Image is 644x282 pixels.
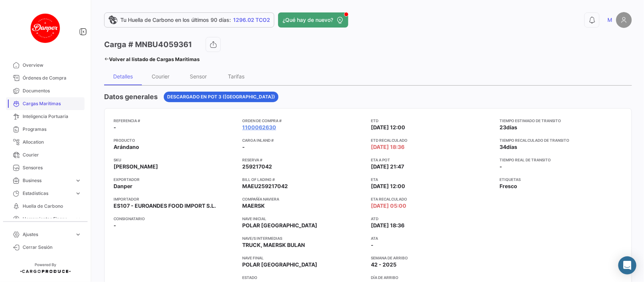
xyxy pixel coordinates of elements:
[233,16,270,24] span: 1296.02 TCO2
[6,123,85,136] a: Programas
[242,235,365,241] app-card-info-title: Nave/s intermedias
[371,241,374,249] span: -
[23,244,81,251] span: Cerrar Sesión
[114,222,116,229] span: -
[371,202,407,210] span: [DATE] 05:00
[242,274,365,280] app-card-info-title: Estado
[114,157,236,163] app-card-info-title: SKU
[23,75,81,81] span: Órdenes de Compra
[23,113,81,120] span: Inteligencia Portuaria
[120,16,231,24] span: Tu Huella de Carbono en los últimos 90 días:
[371,255,494,261] app-card-info-title: Semana de Arribo
[500,124,507,130] span: 23
[371,157,494,163] app-card-info-title: ETA a POT
[242,124,276,131] a: 1100062630
[371,235,494,241] app-card-info-title: ATA
[500,176,622,182] app-card-info-title: Etiquetas
[104,92,158,102] h4: Datos generales
[371,261,397,268] span: 42 - 2025
[23,231,72,238] span: Ajustes
[114,124,116,131] span: -
[26,9,64,47] img: danper-logo.png
[371,196,494,202] app-card-info-title: ETA Recalculado
[371,216,494,222] app-card-info-title: ATD
[507,124,518,130] span: días
[114,176,236,182] app-card-info-title: Exportador
[618,256,636,274] div: Abrir Intercom Messenger
[371,274,494,280] app-card-info-title: Día de Arribo
[23,164,81,171] span: Sensores
[23,177,72,184] span: Business
[242,176,365,182] app-card-info-title: Bill of Lading #
[507,144,518,150] span: días
[114,182,132,190] span: Danper
[371,124,406,131] span: [DATE] 12:00
[6,59,85,72] a: Overview
[23,139,81,146] span: Allocation
[167,93,275,100] span: Descargado en POT 3 ([GEOGRAPHIC_DATA])
[23,87,81,94] span: Documentos
[6,136,85,149] a: Allocation
[6,200,85,213] a: Huella de Carbono
[242,182,288,190] span: MAEU259217042
[242,137,365,143] app-card-info-title: Carga inland #
[500,182,518,190] span: Fresco
[278,12,348,28] button: ¿Qué hay de nuevo?
[23,152,81,158] span: Courier
[242,261,317,268] span: POLAR [GEOGRAPHIC_DATA]
[23,190,72,197] span: Estadísticas
[500,163,503,170] span: -
[75,177,81,184] span: expand_more
[114,137,236,143] app-card-info-title: Producto
[113,73,133,80] div: Detalles
[242,163,272,170] span: 259217042
[500,144,507,150] span: 34
[616,12,632,28] img: placeholder-user.png
[371,137,494,143] app-card-info-title: ETD Recalculado
[371,118,494,124] app-card-info-title: ETD
[23,203,81,210] span: Huella de Carbono
[242,255,365,261] app-card-info-title: Nave final
[242,241,305,249] span: TRUCK, MAERSK BULAN
[283,16,333,24] span: ¿Qué hay de nuevo?
[371,222,405,229] span: [DATE] 18:36
[23,126,81,133] span: Programas
[104,39,192,50] h3: Carga # MNBU4059361
[75,231,81,238] span: expand_more
[23,216,72,222] span: Herramientas Financieras
[75,190,81,197] span: expand_more
[114,202,216,210] span: ES107 - EUROANDES FOOD IMPORT S.L.
[190,73,207,80] div: Sensor
[371,176,494,182] app-card-info-title: ETA
[6,149,85,161] a: Courier
[371,143,405,151] span: [DATE] 18:36
[242,143,245,151] span: -
[23,62,81,69] span: Overview
[242,157,365,163] app-card-info-title: Reserva #
[114,216,236,222] app-card-info-title: Consignatario
[371,182,406,190] span: [DATE] 12:00
[104,12,274,28] a: Tu Huella de Carbono en los últimos 90 días:1296.02 TCO2
[242,196,365,202] app-card-info-title: Compañía naviera
[500,137,622,143] app-card-info-title: Tiempo recalculado de transito
[6,72,85,84] a: Órdenes de Compra
[242,222,317,229] span: POLAR [GEOGRAPHIC_DATA]
[114,118,236,124] app-card-info-title: Referencia #
[500,157,622,163] app-card-info-title: Tiempo real de transito
[75,216,81,222] span: expand_more
[242,216,365,222] app-card-info-title: Nave inicial
[6,161,85,174] a: Sensores
[228,73,244,80] div: Tarifas
[371,163,404,170] span: [DATE] 21:47
[607,16,612,24] span: M
[242,202,265,210] span: MAERSK
[6,84,85,97] a: Documentos
[6,97,85,110] a: Cargas Marítimas
[104,54,200,64] a: Volver al listado de Cargas Marítimas
[114,143,139,151] span: Arándano
[23,100,81,107] span: Cargas Marítimas
[242,118,365,124] app-card-info-title: Orden de Compra #
[500,118,622,124] app-card-info-title: Tiempo estimado de transito
[114,163,158,170] span: [PERSON_NAME]
[114,196,236,202] app-card-info-title: Importador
